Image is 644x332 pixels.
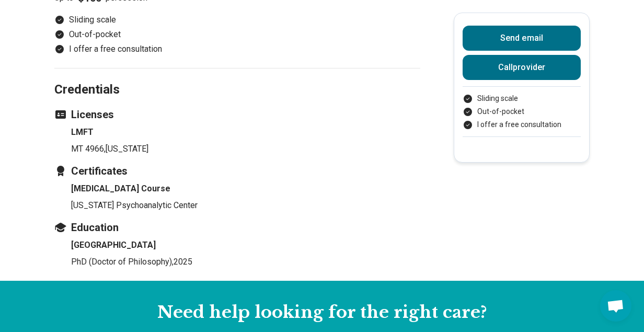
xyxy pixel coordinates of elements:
[463,93,581,130] ul: Payment options
[54,107,420,122] h3: Licenses
[463,55,581,80] button: Callprovider
[54,14,420,55] ul: Payment options
[54,28,420,41] li: Out-of-pocket
[463,93,581,104] li: Sliding scale
[54,14,420,26] li: Sliding scale
[54,164,420,178] h3: Certificates
[54,220,420,235] h3: Education
[54,43,420,55] li: I offer a free consultation
[71,126,420,139] h4: LMFT
[71,182,420,195] h4: [MEDICAL_DATA] Course
[463,106,581,117] li: Out-of-pocket
[71,239,420,251] h4: [GEOGRAPHIC_DATA]
[8,302,636,324] h2: Need help looking for the right care?
[600,290,631,322] a: Open chat
[71,143,420,155] p: MT 4966
[104,144,148,154] span: , [US_STATE]
[71,256,420,268] p: PhD (Doctor of Philosophy) , 2025
[463,26,581,51] button: Send email
[463,119,581,130] li: I offer a free consultation
[71,199,420,212] p: [US_STATE] Psychoanalytic Center
[54,56,420,99] h2: Credentials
